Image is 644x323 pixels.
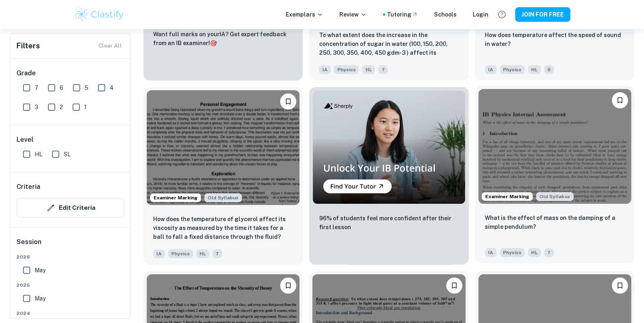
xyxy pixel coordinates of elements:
[17,310,125,317] span: 2024
[110,83,114,92] span: 4
[495,8,509,21] button: Help and Feedback
[35,103,38,112] span: 3
[478,89,631,203] img: Physics IA example thumbnail: What is the effect of mass on the dampin
[312,90,465,204] img: Thumbnail
[378,65,388,74] span: 7
[17,253,125,261] span: 2026
[473,10,488,19] a: Login
[280,277,296,294] button: Please log in to bookmark exemplars
[35,266,46,275] span: May
[147,90,299,205] img: Physics IA example thumbnail: How does the temperature of glycerol aff
[153,215,293,241] p: How does the temperature of glycerol affect its viscosity as measured by the time it takes for a ...
[196,249,209,258] span: HL
[544,65,554,74] span: 6
[446,277,462,294] button: Please log in to bookmark exemplars
[475,87,634,264] a: Examiner MarkingStarting from the May 2025 session, the Physics IA requirements have changed. It'...
[150,194,201,201] span: Examiner Marking
[74,6,125,23] img: Clastify logo
[309,87,468,264] a: Thumbnail96% of students feel more confident after their first lesson
[64,150,71,159] span: SL
[387,10,418,19] a: Tutoring
[212,249,222,258] span: 7
[362,65,375,74] span: HL
[482,193,532,200] span: Examiner Marking
[280,93,296,110] button: Please log in to bookmark exemplars
[536,192,573,201] span: Old Syllabus
[35,150,42,159] span: HL
[17,40,40,52] h6: Filters
[17,237,125,253] h6: Session
[153,249,165,258] span: IA
[153,30,293,48] p: Want full marks on your IA ? Get expert feedback from an IB examiner!
[500,248,525,257] span: Physics
[168,249,193,258] span: Physics
[612,277,628,294] button: Please log in to bookmark exemplars
[35,294,46,303] span: May
[60,103,63,112] span: 2
[536,192,573,201] div: Starting from the May 2025 session, the Physics IA requirements have changed. It's OK to refer to...
[612,92,628,108] button: Please log in to bookmark exemplars
[17,198,125,217] button: Edit Criteria
[515,7,570,22] button: JOIN FOR FREE
[143,87,303,264] a: Examiner MarkingStarting from the May 2025 session, the Physics IA requirements have changed. It'...
[485,65,497,74] span: IA
[204,193,242,202] div: Starting from the May 2025 session, the Physics IA requirements have changed. It's OK to refer to...
[35,83,38,92] span: 7
[544,248,554,257] span: 7
[434,10,457,19] a: Schools
[286,10,323,19] p: Exemplars
[319,214,459,232] p: 96% of students feel more confident after their first lesson
[84,103,87,112] span: 1
[319,31,459,58] p: To what extent does the increase in the concentration of sugar in water (100, 150, 200, 250, 300,...
[17,68,125,78] h6: Grade
[17,182,40,192] h6: Criteria
[210,40,217,46] span: 🎯
[528,248,541,257] span: HL
[500,65,525,74] span: Physics
[60,83,63,92] span: 6
[17,282,125,289] span: 2025
[204,193,242,202] span: Old Syllabus
[319,65,330,74] span: IA
[528,65,541,74] span: HL
[485,31,625,48] p: How does temperature affect the speed of sound in water?
[17,135,125,145] h6: Level
[85,83,88,92] span: 5
[339,10,367,19] p: Review
[334,65,359,74] span: Physics
[485,213,625,231] p: What is the effect of mass on the damping of a simple pendulum?
[485,248,497,257] span: IA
